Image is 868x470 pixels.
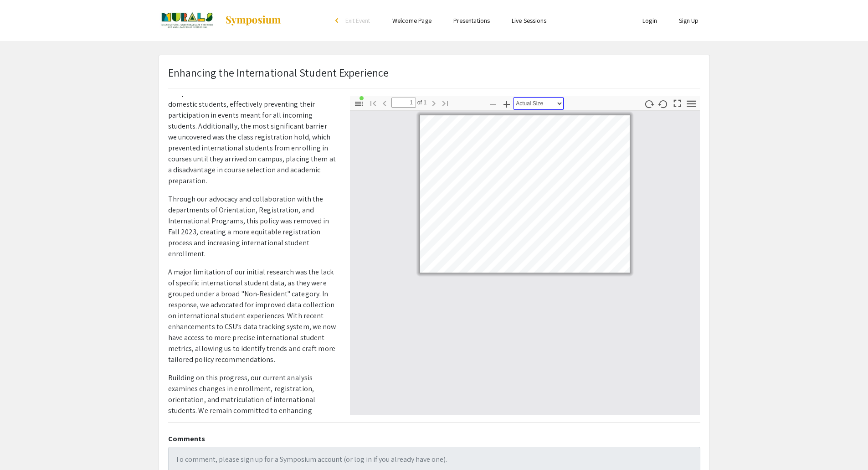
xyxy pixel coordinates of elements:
[485,97,501,110] button: Zoom Out
[426,96,442,109] button: Next Page
[641,97,657,110] button: Rotate Clockwise
[168,194,336,259] p: Through our advocacy and collaboration with the departments of Orientation, Registration, and Int...
[512,16,546,25] a: Live Sessions
[159,9,216,32] img: Multicultural Undergraduate Research Art and Leadership Symposium (MURALS) 2025
[377,96,392,109] button: Previous Page
[168,66,336,186] p: Our project found that international students' orientation schedules excluded them from several c...
[437,96,453,109] button: Go to Last Page
[683,97,699,110] button: Tools
[168,267,336,365] p: A major limitation of our initial research was the lack of specific international student data, a...
[392,16,431,25] a: Welcome Page
[514,97,564,110] select: Zoom
[499,97,514,110] button: Zoom In
[345,16,370,25] span: Exit Event
[168,372,336,438] p: Building on this progress, our current analysis examines changes in enrollment, registration, ori...
[669,96,685,109] button: Switch to Presentation Mode
[416,111,634,277] div: Page 1
[365,96,381,109] button: Go to First Page
[679,16,699,25] a: Sign Up
[416,98,427,108] span: of 1
[168,434,700,443] h2: Comments
[391,98,416,108] input: Page
[453,16,490,25] a: Presentations
[159,9,282,32] a: Multicultural Undergraduate Research Art and Leadership Symposium (MURALS) 2025
[655,97,671,110] button: Rotate Counterclockwise
[168,64,389,81] p: Enhancing the International Student Experience
[642,16,657,25] a: Login
[7,429,39,463] iframe: Chat
[225,15,282,26] img: Symposium by ForagerOne
[351,97,367,110] button: Toggle Sidebar (document contains outline/attachments/layers)
[335,18,341,23] div: arrow_back_ios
